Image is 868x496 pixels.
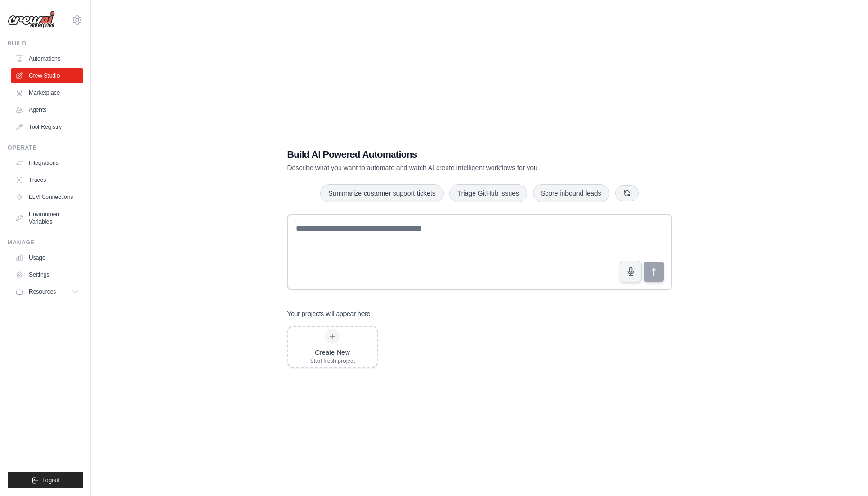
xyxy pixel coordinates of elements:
a: Environment Variables [11,207,83,229]
button: Get new suggestions [615,185,639,201]
a: Tool Registry [11,119,83,135]
div: Manage [8,239,83,246]
button: Click to speak your automation idea [620,261,642,282]
a: LLM Connections [11,189,83,205]
a: Traces [11,172,83,188]
button: Score inbound leads [533,184,609,202]
h3: Your projects will appear here [287,309,371,318]
div: Operate [8,144,83,152]
a: Settings [11,267,83,282]
a: Agents [11,102,83,117]
span: Resources [29,288,56,296]
div: Start fresh project [310,357,355,365]
button: Logout [8,472,83,488]
div: Build [8,40,83,47]
p: Describe what you want to automate and watch AI create intelligent workflows for you [287,163,606,172]
img: Logo [8,11,55,29]
button: Summarize customer support tickets [320,184,443,202]
a: Usage [11,250,83,265]
button: Resources [11,284,83,299]
a: Integrations [11,155,83,171]
h1: Build AI Powered Automations [287,148,606,161]
a: Crew Studio [11,68,83,83]
a: Marketplace [11,85,83,100]
a: Automations [11,51,83,66]
button: Triage GitHub issues [449,184,527,202]
div: Create New [310,348,355,357]
span: Logout [42,477,60,484]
